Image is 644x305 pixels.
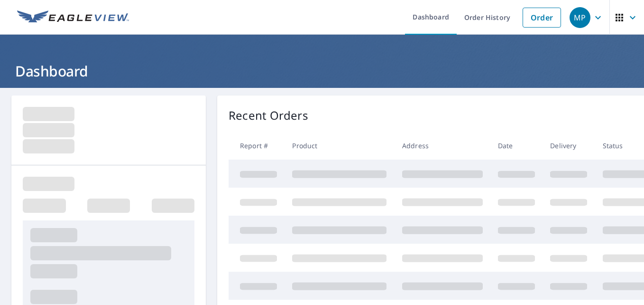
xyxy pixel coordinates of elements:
th: Date [490,132,543,160]
th: Product [285,132,394,160]
img: EV Logo [17,10,129,25]
a: Order [523,8,561,28]
th: Address [395,132,490,160]
h1: Dashboard [11,61,633,81]
th: Report # [229,132,285,160]
div: MP [570,7,590,28]
th: Delivery [543,132,595,160]
p: Recent Orders [229,107,308,124]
